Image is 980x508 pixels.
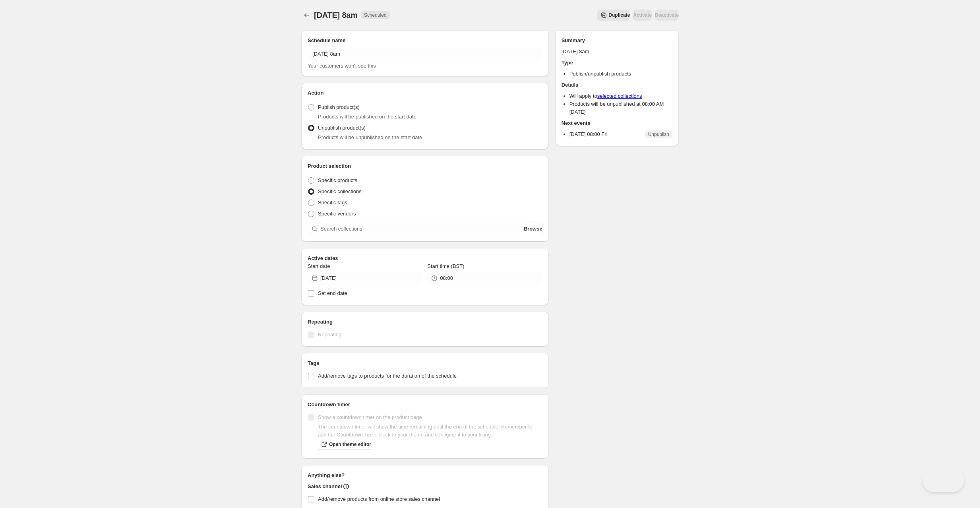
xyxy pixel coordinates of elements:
li: Will apply to [569,92,672,100]
span: Start date [308,263,330,269]
span: [DATE] 8am [314,11,358,19]
p: The countdown timer will show the time remaining until the end of the schedule. Remember to add t... [318,423,542,439]
h2: Type [562,59,672,67]
span: Add/remove tags to products for the duration of the schedule [318,373,457,379]
input: Search collections [320,223,522,235]
a: Open theme editor [318,439,371,450]
span: Duplicate [608,12,630,18]
span: Specific tags [318,200,347,206]
span: Unpublish product(s) [318,125,366,131]
span: Repeating [318,332,341,337]
button: Secondary action label [597,10,630,21]
h2: Active dates [308,254,542,262]
h2: Summary [562,37,672,45]
h2: Sales channel [308,483,342,491]
p: [DATE] 8am [562,48,672,56]
iframe: Toggle Customer Support [922,468,964,492]
li: Products will be unpublished at 08:00 AM [DATE] [569,100,672,116]
span: Start time (BST) [427,263,464,269]
a: selected collections [597,93,642,99]
h2: Details [562,81,672,89]
span: Your customers won't see this [308,63,376,69]
span: Open theme editor [329,441,371,448]
h2: Anything else? [308,471,542,479]
h2: Tags [308,359,542,367]
button: Browse [524,223,542,235]
span: Set end date [318,290,347,296]
span: Scheduled [364,12,387,18]
span: Products will be published on the start date [318,114,416,120]
h2: Repeating [308,318,542,326]
span: Add/remove products from online store sales channel [318,496,440,502]
span: Browse [524,225,542,233]
li: Publish/unpublish products [569,70,672,78]
span: Specific products [318,177,357,183]
h2: Action [308,89,542,97]
h2: Countdown timer [308,401,542,409]
p: [DATE] 08:00 Fri [569,130,608,138]
span: Specific vendors [318,211,356,217]
span: Unpublish [648,131,669,138]
h2: Schedule name [308,37,542,45]
span: Publish product(s) [318,104,360,110]
h2: Product selection [308,162,542,170]
span: Show a countdown timer on the product page [318,414,422,420]
span: Specific collections [318,188,362,194]
h2: Next events [562,119,672,127]
button: Schedules [301,10,312,21]
span: Products will be unpublished on the start date [318,134,422,140]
